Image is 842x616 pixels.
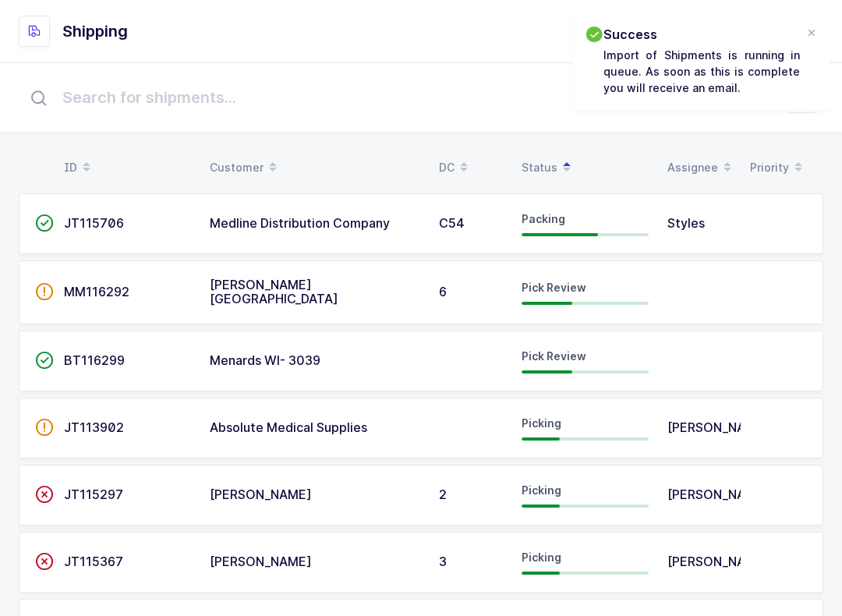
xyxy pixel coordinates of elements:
[64,420,124,435] span: JT113902
[35,554,54,569] span: 
[210,215,390,231] span: Medline Distribution Company
[35,215,54,231] span: 
[667,420,769,435] span: [PERSON_NAME]
[35,284,54,299] span: 
[522,483,561,497] span: Picking
[210,154,420,181] div: Customer
[522,349,586,363] span: Pick Review
[522,154,649,181] div: Status
[439,554,447,569] span: 3
[750,154,808,181] div: Priority
[210,554,312,569] span: [PERSON_NAME]
[35,487,54,502] span: 
[439,487,447,502] span: 2
[667,215,705,231] span: Styles
[210,352,320,368] span: Menards WI- 3039
[64,554,123,569] span: JT115367
[64,154,191,181] div: ID
[64,284,129,299] span: MM116292
[35,352,54,368] span: 
[522,212,565,225] span: Packing
[64,215,124,231] span: JT115706
[522,281,586,294] span: Pick Review
[667,154,731,181] div: Assignee
[64,352,125,368] span: BT116299
[210,487,312,502] span: [PERSON_NAME]
[667,554,769,569] span: [PERSON_NAME]
[35,420,54,435] span: 
[667,487,769,502] span: [PERSON_NAME]
[439,154,503,181] div: DC
[522,416,561,430] span: Picking
[210,277,338,306] span: [PERSON_NAME] [GEOGRAPHIC_DATA]
[62,19,128,44] h1: Shipping
[603,25,800,44] h2: Success
[210,420,367,435] span: Absolute Medical Supplies
[439,215,465,231] span: C54
[603,47,800,96] p: Import of Shipments is running in queue. As soon as this is complete you will receive an email.
[522,551,561,564] span: Picking
[64,487,123,502] span: JT115297
[19,73,823,122] input: Search for shipments...
[439,284,447,299] span: 6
